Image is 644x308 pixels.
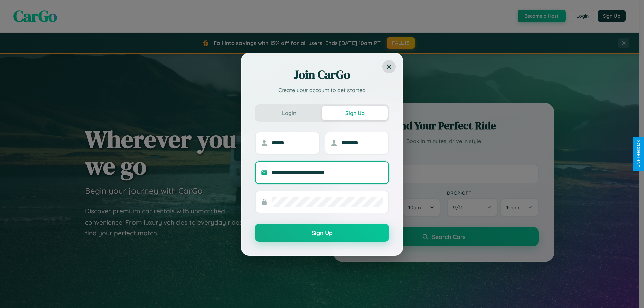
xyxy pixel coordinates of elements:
div: Give Feedback [636,140,641,168]
h2: Join CarGo [255,67,389,83]
button: Login [256,106,322,120]
button: Sign Up [322,106,388,120]
p: Create your account to get started [255,86,389,94]
button: Sign Up [255,224,389,242]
